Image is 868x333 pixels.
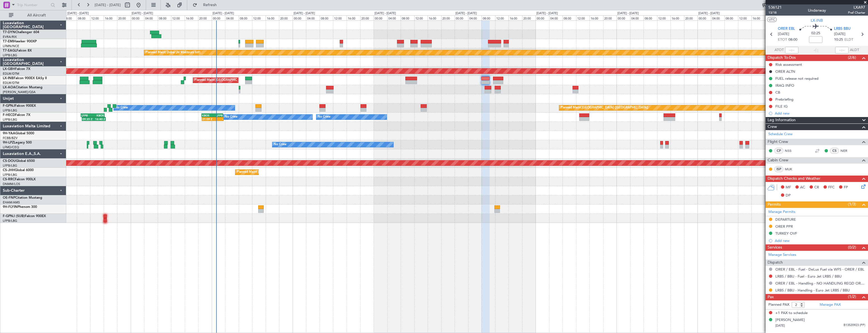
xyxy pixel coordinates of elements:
span: ATOT [775,47,784,53]
span: Dispatch [768,259,783,266]
span: 9H-YAA [3,132,15,135]
div: 04:00 [306,15,320,20]
div: 09:35 Z [82,117,94,121]
span: +1 PAX to schedule [775,310,808,316]
div: ISP [774,166,783,172]
div: 04:00 [144,15,158,20]
span: 10:25 [834,37,843,43]
button: All Aircraft [6,11,60,20]
div: [DATE] - [DATE] [536,11,558,16]
input: --:-- [785,47,798,54]
a: LX-INBFalcon 900EX EASy II [3,77,47,80]
span: Pref Charter [848,10,865,15]
div: 20:00 [198,15,212,20]
a: LFPB/LBG [3,173,17,177]
span: All Aircraft [14,13,59,17]
div: No Crew [225,113,238,121]
div: IRAQ INFO [775,83,794,88]
div: Planned Maint [GEOGRAPHIC_DATA] ([GEOGRAPHIC_DATA]) [561,104,648,112]
span: F-HECD [3,113,15,117]
a: 9H-YAAGlobal 5000 [3,132,34,135]
a: LFMN/NCE [3,44,19,48]
a: DNMM/LOS [3,182,20,186]
div: 20:00 [279,15,293,20]
span: Crew [768,124,777,130]
div: 08:00 [724,15,738,20]
a: NER [840,148,853,153]
div: 04:00 [225,15,239,20]
a: MUK [785,167,797,172]
div: 20:00 [441,15,455,20]
a: Manage Permits [768,209,795,215]
a: ORER / EBL - Handling - NO HANDLING REQD ORER/EBL [775,281,865,286]
span: Leg Information [768,117,796,123]
div: 16:00 [104,15,117,20]
a: LFPB/LBG [3,118,17,122]
div: 08:00 [401,15,414,20]
div: CB [775,90,780,95]
a: EDLW/DTM [3,81,19,85]
span: F-GPNJ (SUB) [3,215,25,218]
div: LFPB [81,114,93,117]
div: 00:00 [697,15,711,20]
div: - [213,117,223,121]
div: Planned Maint [GEOGRAPHIC_DATA] ([GEOGRAPHIC_DATA]) [237,168,324,176]
a: CS-RRCFalcon 900LX [3,178,36,181]
a: LRBS / BBU - Handling - Euro Jet LRBS / BBU [775,288,850,293]
div: 20:00 [765,15,779,20]
div: Prebriefing [775,97,793,102]
span: CS-JHH [3,169,15,172]
div: 04:00 [711,15,725,20]
span: MF [786,185,791,190]
span: FP [844,185,848,190]
button: UTC [767,17,777,22]
span: LX-AOA [3,86,16,89]
div: [DATE] - [DATE] [67,11,89,16]
span: Services [768,244,782,251]
button: Refresh [190,1,223,9]
a: Schedule Crew [768,132,793,137]
span: LX-GBH [3,67,15,71]
div: 00:00 [536,15,549,20]
span: F-GPNJ [3,104,15,108]
a: F-GPNJ (SUB)Falcon 900EX [3,215,46,218]
span: T7-DYN [3,31,15,34]
div: 04:00 [630,15,644,20]
div: Risk assessment [775,62,802,67]
span: LRBS BBU [834,26,850,32]
a: Manage PAX [820,302,841,308]
span: LX-INB [3,77,14,80]
div: FUEL release not required [775,76,818,81]
div: 20:00 [684,15,698,20]
a: T7-EAGLFalcon 8X [3,49,32,52]
div: TURKEY OVF [775,231,797,236]
div: 12:00 [171,15,185,20]
div: 08:00 [563,15,576,20]
div: 20:00 [522,15,536,20]
a: [PERSON_NAME]/QSA [3,90,36,94]
span: CS-RRC [3,178,15,181]
a: T7-DYNChallenger 604 [3,31,39,34]
span: DP [786,193,791,198]
div: 08:00 [482,15,495,20]
span: 9H-FLYIN [3,205,18,209]
div: FILE IG [775,104,788,109]
a: EHAM/AMS [3,200,20,205]
div: 20:00 [360,15,374,20]
a: FCBB/BZV [3,136,18,140]
a: OE-FNPCitation Mustang [3,196,42,200]
span: [DATE] [834,31,845,37]
span: Refresh [198,3,222,7]
span: 02:25 [811,31,820,36]
span: ETOT [778,37,787,43]
div: 08:00 [643,15,657,20]
div: 16:00 [670,15,684,20]
div: 12:00 [414,15,428,20]
span: 536121 [768,4,782,10]
a: LFPB/LBG [3,219,17,223]
a: T7-EMIHawker 900XP [3,40,37,43]
div: 00:00 [374,15,387,20]
a: LFPB/LBG [3,164,17,168]
div: 08:00 [239,15,252,20]
div: Add new [775,111,865,116]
